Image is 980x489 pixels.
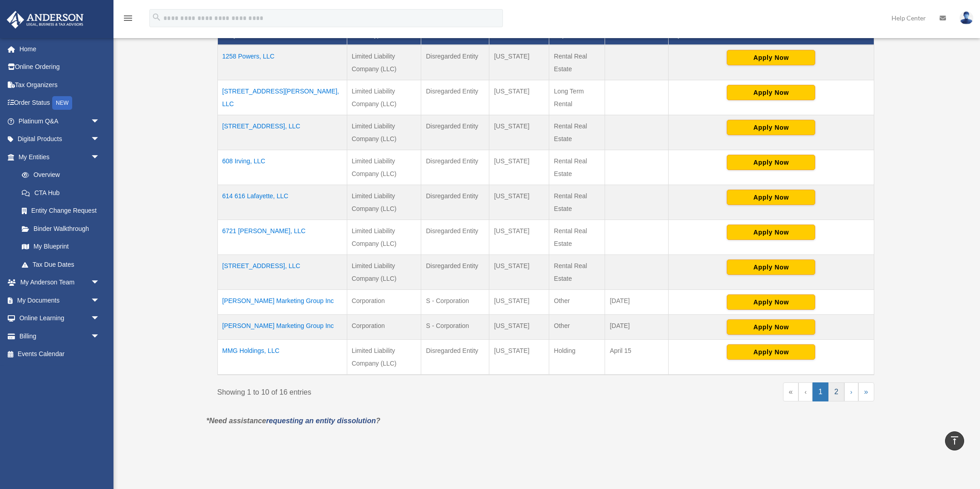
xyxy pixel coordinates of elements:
[6,76,113,94] a: Tax Organizers
[217,340,347,375] td: MMG Holdings, LLC
[605,340,669,375] td: April 15
[6,112,113,130] a: Platinum Q&Aarrow_drop_down
[549,45,605,80] td: Rental Real Estate
[489,80,549,115] td: [US_STATE]
[549,315,605,340] td: Other
[549,340,605,375] td: Holding
[123,16,133,24] a: menu
[6,40,113,58] a: Home
[421,290,489,315] td: S - Corporation
[347,45,421,80] td: Limited Liability Company (LLC)
[949,435,960,446] i: vertical_align_top
[217,315,347,340] td: [PERSON_NAME] Marketing Group Inc
[421,340,489,375] td: Disregarded Entity
[347,340,421,375] td: Limited Liability Company (LLC)
[347,315,421,340] td: Corporation
[91,274,109,292] span: arrow_drop_down
[489,115,549,150] td: [US_STATE]
[152,12,162,22] i: search
[858,382,874,401] a: Last
[489,185,549,220] td: [US_STATE]
[347,80,421,115] td: Limited Liability Company (LLC)
[549,255,605,290] td: Rental Real Estate
[489,255,549,290] td: [US_STATE]
[13,220,109,238] a: Binder Walkthrough
[91,291,109,310] span: arrow_drop_down
[91,327,109,346] span: arrow_drop_down
[6,94,113,112] a: Order StatusNEW
[91,112,109,131] span: arrow_drop_down
[91,148,109,166] span: arrow_drop_down
[6,345,113,363] a: Events Calendar
[828,382,844,401] a: 2
[347,290,421,315] td: Corporation
[798,382,813,401] a: Previous
[217,290,347,315] td: [PERSON_NAME] Marketing Group Inc
[549,290,605,315] td: Other
[13,238,109,256] a: My Blueprint
[6,130,113,148] a: Digital Productsarrow_drop_down
[217,185,347,220] td: 614 616 Lafayette, LLC
[347,185,421,220] td: Limited Liability Company (LLC)
[217,80,347,115] td: [STREET_ADDRESS][PERSON_NAME], LLC
[6,148,109,166] a: My Entitiesarrow_drop_down
[347,115,421,150] td: Limited Liability Company (LLC)
[421,115,489,150] td: Disregarded Entity
[347,255,421,290] td: Limited Liability Company (LLC)
[421,45,489,80] td: Disregarded Entity
[727,294,815,310] button: Apply Now
[4,11,86,29] img: Anderson Advisors Platinum Portal
[549,185,605,220] td: Rental Real Estate
[727,190,815,205] button: Apply Now
[727,120,815,135] button: Apply Now
[549,115,605,150] td: Rental Real Estate
[6,327,113,345] a: Billingarrow_drop_down
[91,309,109,328] span: arrow_drop_down
[421,185,489,220] td: Disregarded Entity
[13,202,109,220] a: Entity Change Request
[6,291,113,309] a: My Documentsarrow_drop_down
[6,309,113,328] a: Online Learningarrow_drop_down
[52,96,72,110] div: NEW
[347,150,421,185] td: Limited Liability Company (LLC)
[489,45,549,80] td: [US_STATE]
[489,340,549,375] td: [US_STATE]
[605,315,669,340] td: [DATE]
[217,45,347,80] td: 1258 Powers, LLC
[727,50,815,65] button: Apply Now
[489,150,549,185] td: [US_STATE]
[489,220,549,255] td: [US_STATE]
[844,382,858,401] a: Next
[207,417,380,425] em: *Need assistance ?
[727,155,815,170] button: Apply Now
[421,150,489,185] td: Disregarded Entity
[549,150,605,185] td: Rental Real Estate
[217,150,347,185] td: 608 Irving, LLC
[727,344,815,360] button: Apply Now
[13,166,104,184] a: Overview
[945,431,964,450] a: vertical_align_top
[91,130,109,149] span: arrow_drop_down
[813,382,828,401] a: 1
[217,382,539,399] div: Showing 1 to 10 of 16 entries
[960,11,973,24] img: User Pic
[605,290,669,315] td: [DATE]
[489,290,549,315] td: [US_STATE]
[421,80,489,115] td: Disregarded Entity
[489,315,549,340] td: [US_STATE]
[727,225,815,240] button: Apply Now
[266,417,376,425] a: requesting an entity dissolution
[13,184,109,202] a: CTA Hub
[727,85,815,100] button: Apply Now
[217,220,347,255] td: 6721 [PERSON_NAME], LLC
[783,382,799,401] a: First
[217,115,347,150] td: [STREET_ADDRESS], LLC
[727,319,815,335] button: Apply Now
[6,58,113,76] a: Online Ordering
[549,80,605,115] td: Long Term Rental
[421,220,489,255] td: Disregarded Entity
[13,255,109,274] a: Tax Due Dates
[217,255,347,290] td: [STREET_ADDRESS], LLC
[421,255,489,290] td: Disregarded Entity
[6,274,113,292] a: My Anderson Teamarrow_drop_down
